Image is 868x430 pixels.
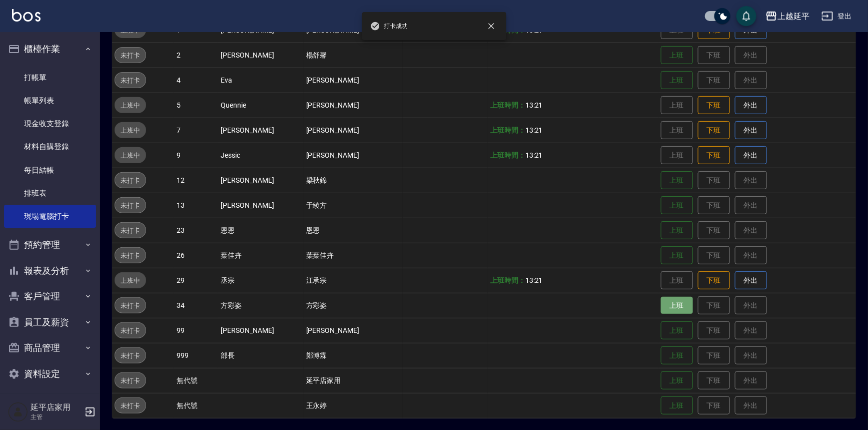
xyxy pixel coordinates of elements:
[661,246,693,265] button: 上班
[304,118,403,143] td: [PERSON_NAME]
[218,343,303,368] td: 部長
[661,396,693,415] button: 上班
[661,71,693,90] button: 上班
[490,126,525,134] b: 上班時間：
[174,318,218,343] td: 99
[218,168,303,193] td: [PERSON_NAME]
[735,96,767,115] button: 外出
[31,412,82,421] p: 主管
[174,168,218,193] td: 12
[777,10,809,23] div: 上越延平
[4,361,96,387] button: 資料設定
[115,275,146,286] span: 上班中
[115,400,146,411] span: 未打卡
[115,75,146,86] span: 未打卡
[4,159,96,182] a: 每日結帳
[115,200,146,211] span: 未打卡
[661,371,693,390] button: 上班
[661,171,693,190] button: 上班
[4,112,96,135] a: 現金收支登錄
[304,318,403,343] td: [PERSON_NAME]
[218,143,303,168] td: Jessic
[525,151,543,159] span: 13:21
[661,221,693,240] button: 上班
[698,96,730,115] button: 下班
[218,293,303,318] td: 方彩姿
[661,321,693,340] button: 上班
[4,89,96,112] a: 帳單列表
[174,68,218,93] td: 4
[304,43,403,68] td: 楊舒馨
[8,402,28,422] img: Person
[490,101,525,109] b: 上班時間：
[174,193,218,218] td: 13
[174,393,218,418] td: 無代號
[174,43,218,68] td: 2
[174,268,218,293] td: 29
[115,150,146,161] span: 上班中
[115,225,146,236] span: 未打卡
[698,146,730,165] button: 下班
[4,205,96,228] a: 現場電腦打卡
[4,182,96,205] a: 排班表
[490,276,525,284] b: 上班時間：
[174,368,218,393] td: 無代號
[218,268,303,293] td: 丞宗
[115,350,146,361] span: 未打卡
[218,43,303,68] td: [PERSON_NAME]
[4,283,96,309] button: 客戶管理
[218,318,303,343] td: [PERSON_NAME]
[174,118,218,143] td: 7
[304,193,403,218] td: 于綾方
[218,193,303,218] td: [PERSON_NAME]
[4,309,96,335] button: 員工及薪資
[174,218,218,243] td: 23
[490,151,525,159] b: 上班時間：
[761,6,813,27] button: 上越延平
[370,21,408,31] span: 打卡成功
[525,101,543,109] span: 13:21
[661,196,693,215] button: 上班
[661,346,693,365] button: 上班
[218,68,303,93] td: Eva
[115,375,146,386] span: 未打卡
[4,135,96,158] a: 材料自購登錄
[304,168,403,193] td: 梁秋錦
[174,293,218,318] td: 34
[490,26,525,34] b: 上班時間：
[525,126,543,134] span: 13:21
[115,300,146,311] span: 未打卡
[304,393,403,418] td: 王永婷
[115,100,146,111] span: 上班中
[174,143,218,168] td: 9
[4,335,96,361] button: 商品管理
[698,121,730,140] button: 下班
[525,26,543,34] span: 13:21
[174,243,218,268] td: 26
[218,93,303,118] td: Quennie
[4,258,96,284] button: 報表及分析
[817,7,856,26] button: 登出
[4,232,96,258] button: 預約管理
[736,6,756,26] button: save
[480,15,502,37] button: close
[304,368,403,393] td: 延平店家用
[304,268,403,293] td: 江承宗
[304,68,403,93] td: [PERSON_NAME]
[115,325,146,336] span: 未打卡
[304,143,403,168] td: [PERSON_NAME]
[115,125,146,136] span: 上班中
[735,146,767,165] button: 外出
[4,66,96,89] a: 打帳單
[525,276,543,284] span: 13:21
[698,271,730,290] button: 下班
[735,271,767,290] button: 外出
[31,402,82,412] h5: 延平店家用
[218,243,303,268] td: 葉佳卉
[12,9,41,22] img: Logo
[661,297,693,314] button: 上班
[661,46,693,65] button: 上班
[115,175,146,186] span: 未打卡
[218,118,303,143] td: [PERSON_NAME]
[304,343,403,368] td: 鄭博霖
